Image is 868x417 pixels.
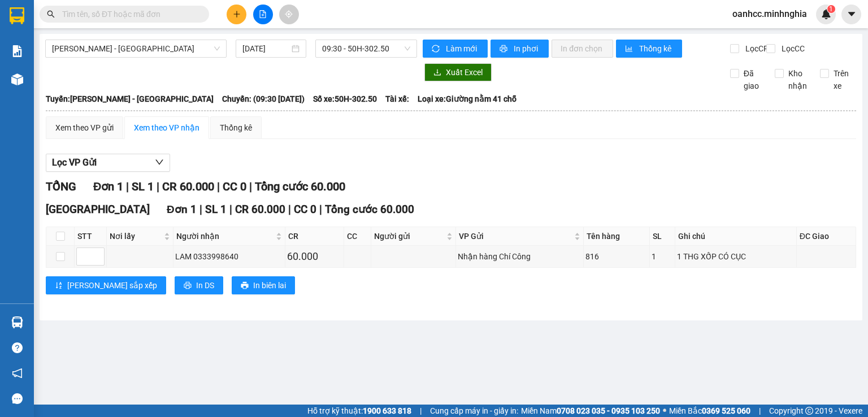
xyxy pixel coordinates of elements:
div: 60.000 [287,249,341,264]
span: bar-chart [625,45,635,54]
span: Miền Bắc [669,405,750,417]
th: CR [285,227,344,246]
span: Miền Nam [521,405,660,417]
button: syncLàm mới [423,40,488,58]
input: 12/08/2025 [242,42,289,55]
div: 1 [652,250,673,263]
th: CC [344,227,371,246]
button: printerIn phơi [491,40,549,58]
span: | [759,405,761,417]
img: solution-icon [11,45,23,57]
span: CC 0 [294,203,316,216]
button: caret-down [841,5,861,24]
span: TỔNG [46,180,76,193]
span: CR 60.000 [162,180,214,193]
span: Đơn 1 [167,203,197,216]
span: VP Gửi [459,230,572,242]
span: | [288,203,291,216]
span: down [155,158,164,167]
input: Tìm tên, số ĐT hoặc mã đơn [62,8,196,20]
span: | [199,203,202,216]
button: Lọc VP Gửi [46,154,170,172]
span: Người gửi [374,230,444,242]
button: bar-chartThống kê [616,40,682,58]
span: 09:30 - 50H-302.50 [322,40,411,57]
strong: 1900 633 818 [363,406,411,415]
span: printer [184,281,192,290]
span: Lọc CR [741,42,770,55]
span: Đơn 1 [93,180,123,193]
span: oanhcc.minhnghia [723,7,816,21]
span: Thống kê [639,42,673,55]
button: file-add [253,5,273,24]
span: Người nhận [176,230,274,242]
span: Tài xế: [385,93,409,105]
span: CC 0 [223,180,246,193]
button: downloadXuất Excel [424,63,492,81]
span: download [433,68,441,77]
strong: 0369 525 060 [702,406,750,415]
span: sort-ascending [55,281,63,290]
div: Nhận hàng Chí Công [458,250,582,263]
span: | [217,180,220,193]
span: | [420,405,422,417]
span: Tổng cước 60.000 [255,180,345,193]
span: | [319,203,322,216]
span: In biên lai [253,279,286,292]
b: Tuyến: [PERSON_NAME] - [GEOGRAPHIC_DATA] [46,94,214,103]
button: sort-ascending[PERSON_NAME] sắp xếp [46,276,166,294]
span: Loại xe: Giường nằm 41 chỗ [418,93,517,105]
div: Xem theo VP nhận [134,121,199,134]
span: | [157,180,159,193]
img: icon-new-feature [821,9,831,19]
span: caret-down [847,9,857,19]
span: [PERSON_NAME] sắp xếp [67,279,157,292]
div: 816 [585,250,648,263]
img: warehouse-icon [11,316,23,328]
span: Xuất Excel [446,66,483,79]
span: Đã giao [739,67,767,92]
span: Số xe: 50H-302.50 [313,93,377,105]
sup: 1 [827,5,835,13]
button: printerIn DS [175,276,223,294]
span: ⚪️ [663,409,666,413]
span: Hỗ trợ kỹ thuật: [307,405,411,417]
span: sync [432,45,441,54]
span: SL 1 [132,180,154,193]
span: message [12,393,23,404]
span: Lọc CC [777,42,806,55]
span: Làm mới [446,42,479,55]
span: Phan Rí - Sài Gòn [52,40,220,57]
span: | [229,203,232,216]
span: printer [500,45,509,54]
span: CR 60.000 [235,203,285,216]
span: In DS [196,279,214,292]
span: | [126,180,129,193]
div: 1 THG XỐP CÓ CỤC [677,250,795,263]
span: aim [285,10,293,18]
span: notification [12,368,23,379]
span: Cung cấp máy in - giấy in: [430,405,518,417]
div: Thống kê [220,121,252,134]
span: | [249,180,252,193]
span: Chuyến: (09:30 [DATE]) [222,93,305,105]
th: Tên hàng [584,227,650,246]
span: 1 [829,5,833,13]
span: Trên xe [829,67,857,92]
th: Ghi chú [675,227,797,246]
span: In phơi [514,42,540,55]
button: In đơn chọn [552,40,613,58]
span: SL 1 [205,203,227,216]
div: LAM 0333998640 [175,250,283,263]
span: copyright [805,407,813,415]
span: Lọc VP Gửi [52,155,97,170]
span: printer [241,281,249,290]
img: logo-vxr [10,7,24,24]
button: printerIn biên lai [232,276,295,294]
th: SL [650,227,675,246]
span: [GEOGRAPHIC_DATA] [46,203,150,216]
span: Kho nhận [784,67,811,92]
strong: 0708 023 035 - 0935 103 250 [557,406,660,415]
span: file-add [259,10,267,18]
span: Nơi lấy [110,230,162,242]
